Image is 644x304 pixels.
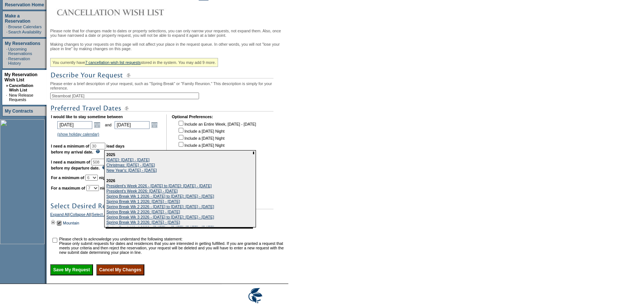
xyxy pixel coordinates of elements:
[50,212,286,219] div: | | |
[99,175,113,180] b: night(s)
[172,114,213,119] b: Optional Preferences:
[59,237,286,255] td: Please check to acknowledge you understand the following statement: Please only submit requests f...
[51,160,90,164] b: I need a maximum of
[57,132,99,136] a: (show holiday calendar)
[85,60,141,65] a: 7 cancellation wish list requests
[106,225,214,230] a: Spring Break Wk 4 2026 - [DATE] to [DATE]: [DATE] - [DATE]
[106,158,150,162] a: [DATE]: [DATE] - [DATE]
[9,93,33,102] a: New Release Requests
[8,25,42,29] a: Browse Calendars
[51,144,89,148] b: I need a minimum of
[63,221,79,225] a: Mountain
[5,13,31,24] a: Make a Reservation
[8,56,30,65] a: Reservation History
[106,152,115,157] b: 2025
[106,163,155,167] a: Christmas: [DATE] - [DATE]
[92,212,108,219] a: Select All
[8,30,41,34] a: Search Availability
[51,175,84,180] b: For a minimum of
[100,186,115,190] b: night(s)
[50,29,286,275] div: Please note that for changes made to dates or property selections, you can only narrow your reque...
[50,58,218,67] div: You currently have stored in the system. You may add 9 more.
[6,56,7,65] td: ·
[6,93,8,102] td: ·
[93,121,101,129] a: Open the calendar popup.
[106,199,180,204] a: Spring Break Wk 1 2026: [DATE] - [DATE]
[6,25,7,29] td: ·
[106,210,180,214] a: Spring Break Wk 2 2026: [DATE] - [DATE]
[177,120,256,152] td: Include an Entire Week, [DATE] - [DATE] Include a [DATE] Night Include a [DATE] Night Include a [...
[51,186,85,190] b: For a maximum of
[5,2,44,7] a: Reservation Home
[115,121,150,129] input: Date format: M/D/Y. Shortcut keys: [T] for Today. [UP] or [.] for Next Day. [DOWN] or [,] for Pre...
[6,30,7,34] td: ·
[51,144,125,154] b: lead days before my arrival date.
[57,121,92,129] input: Date format: M/D/Y. Shortcut keys: [T] for Today. [UP] or [.] for Next Day. [DOWN] or [,] for Pre...
[106,204,214,209] a: Spring Break Wk 2 2026 - [DATE] to [DATE]: [DATE] - [DATE]
[106,189,178,193] a: President's Week 2026: [DATE] - [DATE]
[96,149,100,153] img: questionMark_lightBlue.gif
[106,220,180,224] a: Spring Break Wk 3 2026: [DATE] - [DATE]
[50,212,69,219] a: Expand All
[106,168,157,172] a: New Year's: [DATE] - [DATE]
[96,264,144,275] input: Cancel My Changes
[5,109,33,114] a: My Contracts
[6,83,8,88] b: »
[102,165,106,169] img: questionMark_lightBlue.gif
[104,120,113,130] td: and
[8,47,32,56] a: Upcoming Reservations
[106,215,214,219] a: Spring Break Wk 3 2026 - [DATE] to [DATE]: [DATE] - [DATE]
[106,194,214,198] a: Spring Break Wk 1 2026 - [DATE] to [DATE]: [DATE] - [DATE]
[106,184,212,188] a: President's Week 2026 - [DATE] to [DATE]: [DATE] - [DATE]
[50,5,199,20] img: Cancellation Wish List
[51,114,123,119] b: I would like to stay sometime between
[5,41,40,46] a: My Reservations
[150,121,158,129] a: Open the calendar popup.
[6,47,7,56] td: ·
[106,178,115,183] b: 2026
[4,72,38,83] a: My Reservation Wish List
[9,83,33,92] a: Cancellation Wish List
[70,212,91,219] a: Collapse All
[50,264,93,275] input: Save My Request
